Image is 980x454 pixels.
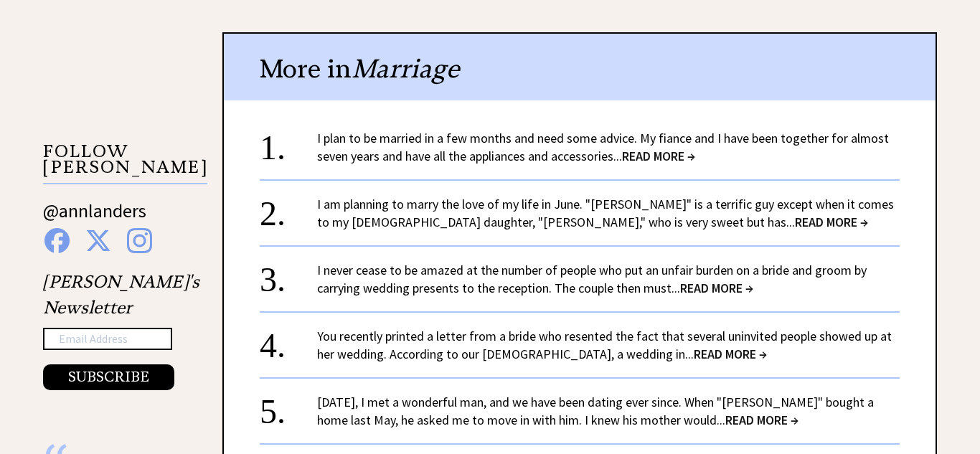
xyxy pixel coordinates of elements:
[43,269,199,391] div: [PERSON_NAME]'s Newsletter
[43,328,172,351] input: Email Address
[317,262,867,296] a: I never cease to be amazed at the number of people who put an unfair burden on a bride and groom ...
[622,148,695,164] span: READ MORE →
[43,199,146,237] a: @annlanders
[680,280,753,296] span: READ MORE →
[725,412,798,428] span: READ MORE →
[260,129,317,156] div: 1.
[43,364,174,390] button: SUBSCRIBE
[85,228,111,253] img: x%20blue.png
[317,196,894,230] a: I am planning to marry the love of my life in June. "[PERSON_NAME]" is a terrific guy except when...
[127,228,152,253] img: instagram%20blue.png
[260,261,317,288] div: 3.
[352,52,459,85] span: Marriage
[260,327,317,354] div: 4.
[795,214,868,230] span: READ MORE →
[317,394,874,428] a: [DATE], I met a wonderful man, and we have been dating ever since. When "[PERSON_NAME]" bought a ...
[224,34,936,100] div: More in
[260,393,317,420] div: 5.
[43,143,207,184] p: FOLLOW [PERSON_NAME]
[317,328,892,362] a: You recently printed a letter from a bride who resented the fact that several uninvited people sh...
[694,346,767,362] span: READ MORE →
[260,195,317,222] div: 2.
[44,228,70,253] img: facebook%20blue.png
[317,130,889,164] a: I plan to be married in a few months and need some advice. My fiance and I have been together for...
